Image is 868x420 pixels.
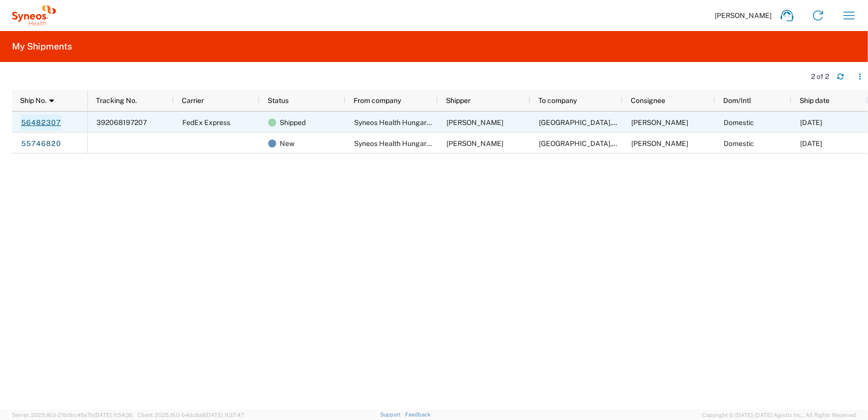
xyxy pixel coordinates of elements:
[12,412,133,418] span: Server: 2025.16.0-21b0bc45e7b
[446,139,503,147] span: Siegfried Krisztel
[268,96,289,104] span: Status
[800,139,822,147] span: 05/30/2025
[280,133,295,154] span: New
[12,40,72,52] h2: My Shipments
[538,96,577,104] span: To company
[724,118,754,126] span: Domestic
[20,96,46,104] span: Ship No.
[354,96,401,104] span: From company
[800,118,822,126] span: 08/13/2025
[94,412,133,418] span: [DATE] 11:54:36
[182,96,204,104] span: Carrier
[354,118,443,126] span: Syneos Health Hungary Kft.
[182,118,230,126] span: FedEx Express
[631,96,665,104] span: Consignee
[20,135,61,151] a: 55746820
[405,411,431,417] a: Feedback
[631,139,688,147] span: Vargáné Nagy Mária
[446,118,503,126] span: Siegfried Krisztel
[280,112,306,133] span: Shipped
[205,412,244,418] span: [DATE] 11:37:47
[723,96,751,104] span: Dom/Intl
[380,411,405,417] a: Support
[539,118,772,126] span: University Of Debrecen, DEKK, Belgyógyászati Klinika, B ép. Hematológia,
[354,139,443,147] span: Syneos Health Hungary Kft.
[715,11,772,20] span: [PERSON_NAME]
[446,96,470,104] span: Shipper
[539,139,772,147] span: University Of Debrecen, DEKK, Belgyógyászati Klinika, B ép. Hematológia,
[724,139,754,147] span: Domestic
[96,96,137,104] span: Tracking No.
[702,410,856,419] span: Copyright © [DATE]-[DATE] Agistix Inc., All Rights Reserved
[631,118,688,126] span: Gabriella Mezei
[800,96,830,104] span: Ship date
[20,114,61,130] a: 56482307
[96,118,147,126] span: 392068197207
[811,72,829,81] div: 2 of 2
[137,412,244,418] span: Client: 2025.16.0-b4dc8a9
